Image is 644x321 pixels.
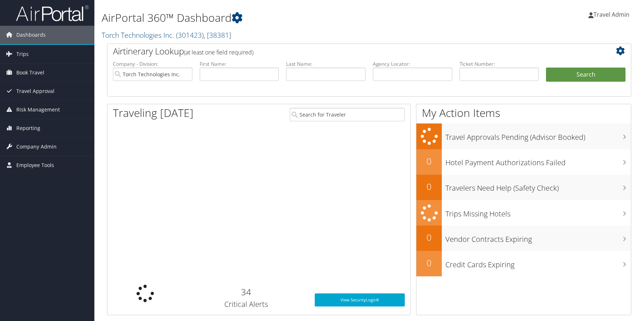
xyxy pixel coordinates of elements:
h1: AirPortal 360™ Dashboard [102,10,458,25]
h3: Critical Alerts [189,299,304,309]
a: View SecurityLogic® [315,293,405,306]
h2: Airtinerary Lookup [113,45,582,57]
a: 0Vendor Contracts Expiring [416,225,631,251]
input: Search for Traveler [290,108,405,121]
h1: My Action Items [416,105,631,121]
a: Travel Admin [588,4,637,25]
img: airportal-logo.png [16,5,89,22]
h3: Credit Cards Expiring [445,256,631,270]
a: Travel Approvals Pending (Advisor Booked) [416,123,631,149]
span: Reporting [16,119,40,137]
span: Trips [16,45,29,63]
h2: 0 [416,231,442,244]
span: Company Admin [16,138,57,156]
span: Travel Approval [16,82,54,100]
span: ( 301423 ) [176,30,204,40]
h2: 0 [416,257,442,269]
span: Risk Management [16,101,60,119]
a: Trips Missing Hotels [416,200,631,226]
a: 0Hotel Payment Authorizations Failed [416,149,631,175]
h1: Traveling [DATE] [113,105,193,121]
h3: Travelers Need Help (Safety Check) [445,179,631,193]
h2: 0 [416,155,442,167]
h2: 34 [189,286,304,298]
a: Torch Technologies Inc. [102,30,231,40]
span: Dashboards [16,26,46,44]
span: (at least one field required) [184,48,253,56]
h3: Vendor Contracts Expiring [445,231,631,244]
label: Agency Locator: [373,60,452,68]
h3: Hotel Payment Authorizations Failed [445,154,631,168]
label: Company - Division: [113,60,192,68]
h3: Travel Approvals Pending (Advisor Booked) [445,129,631,142]
span: Travel Admin [594,11,629,19]
span: , [ 38381 ] [204,30,231,40]
label: First Name: [200,60,279,68]
label: Ticket Number: [460,60,539,68]
label: Last Name: [286,60,366,68]
span: Book Travel [16,64,44,82]
h3: Trips Missing Hotels [445,205,631,219]
span: Employee Tools [16,156,54,174]
a: 0Travelers Need Help (Safety Check) [416,175,631,200]
h2: 0 [416,180,442,193]
button: Search [546,68,625,82]
a: 0Credit Cards Expiring [416,251,631,276]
